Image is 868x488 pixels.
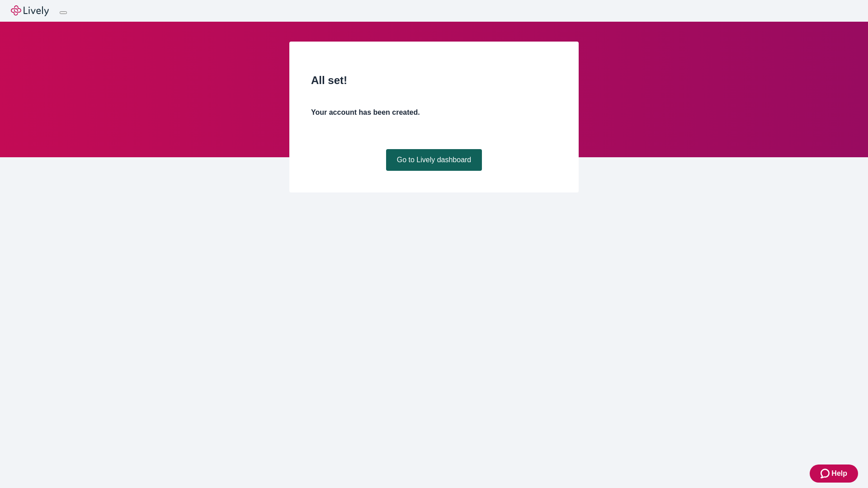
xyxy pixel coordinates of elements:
button: Log out [60,11,67,14]
h2: All set! [311,72,557,89]
img: Lively [11,5,49,16]
svg: Zendesk support icon [821,468,831,479]
h4: Your account has been created. [311,107,557,118]
button: Zendesk support iconHelp [810,465,858,483]
span: Help [831,468,847,479]
a: Go to Lively dashboard [386,149,482,171]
